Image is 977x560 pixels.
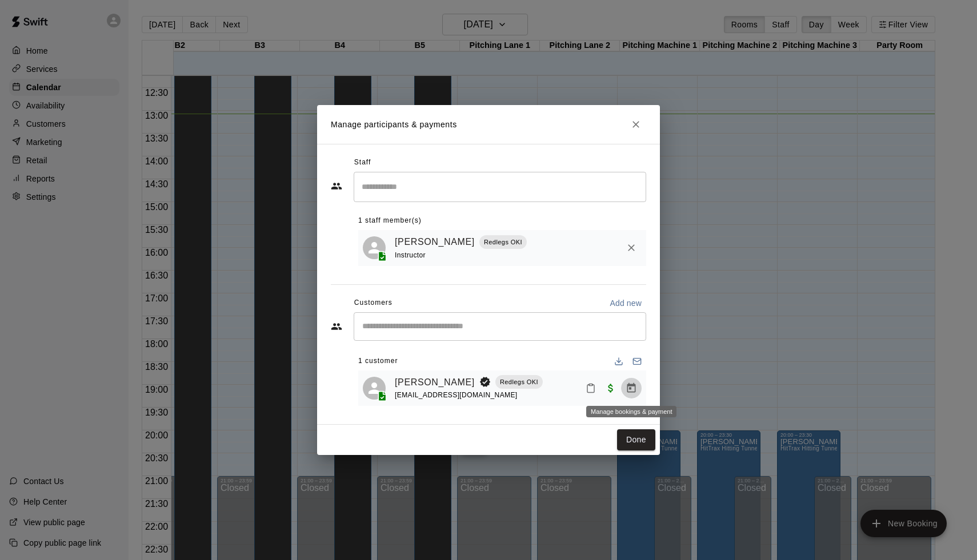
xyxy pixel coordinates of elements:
p: Redlegs OKI [500,377,538,387]
button: Download list [610,352,628,370]
p: Redlegs OKI [484,237,522,247]
button: Email participants [628,352,646,370]
button: Manage bookings & payment [621,378,642,398]
a: [PERSON_NAME] [395,235,475,249]
svg: Booking Owner [479,376,491,388]
div: Manage bookings & payment [586,406,676,417]
p: Manage participants & payments [331,119,457,131]
span: Customers [354,294,393,312]
span: 1 staff member(s) [358,212,422,230]
span: Instructor [395,251,426,259]
div: Brayson Colwell [363,377,386,400]
button: Mark attendance [581,378,600,398]
button: Add new [605,294,646,312]
div: Start typing to search customers... [354,312,646,341]
span: [EMAIL_ADDRESS][DOMAIN_NAME] [395,391,518,399]
div: Search staff [354,172,646,202]
div: Chris Ingoglia [363,236,386,259]
p: Add new [610,297,642,309]
span: 1 customer [358,352,398,370]
button: Done [617,429,655,450]
button: Close [626,114,646,135]
svg: Staff [331,180,342,192]
span: Staff [354,154,371,172]
a: [PERSON_NAME] [395,375,475,390]
span: Paid with Wallet [600,382,621,392]
svg: Customers [331,321,342,332]
button: Remove [621,237,642,258]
